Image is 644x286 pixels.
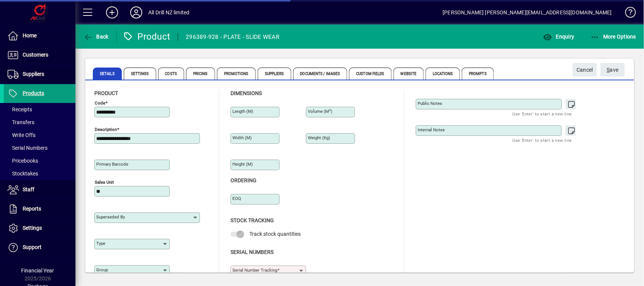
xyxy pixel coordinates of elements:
mat-label: Group [96,267,108,272]
span: Receipts [8,106,32,112]
button: Profile [124,6,148,19]
a: Receipts [4,103,75,116]
span: Home [23,32,37,38]
a: Pricebooks [4,154,75,167]
span: Pricing [186,68,215,80]
span: ave [607,64,619,76]
span: Website [393,68,424,80]
a: Home [4,26,75,45]
div: All Drill NZ limited [148,6,190,18]
mat-label: Serial Number tracking [232,268,277,273]
mat-label: EOQ [232,196,241,201]
span: Stock Tracking [231,217,274,223]
div: 296389-928 - PLATE - SLIDE WEAR [186,31,280,43]
button: Back [81,30,111,43]
a: Staff [4,180,75,199]
span: Customers [23,52,48,58]
button: Add [100,6,124,19]
span: Dimensions [231,90,262,96]
a: Stocktakes [4,167,75,180]
a: Serial Numbers [4,141,75,154]
mat-label: Type [96,241,105,246]
span: Products [23,90,44,96]
span: Promotions [217,68,256,80]
span: Documents / Images [293,68,347,80]
a: Support [4,238,75,257]
mat-label: Weight (Kg) [308,135,330,140]
mat-label: Sales unit [95,180,114,185]
span: Reports [23,206,41,212]
span: S [607,67,610,73]
span: Product [94,90,118,96]
mat-label: Superseded by [96,214,125,220]
mat-label: Width (m) [232,135,252,140]
mat-label: Height (m) [232,161,253,167]
span: Stocktakes [8,171,38,177]
a: Reports [4,200,75,218]
span: Suppliers [23,71,44,77]
span: Staff [23,186,34,192]
span: Custom Fields [349,68,391,80]
span: Locations [426,68,460,80]
span: Track stock quantities [249,231,301,237]
button: Enquiry [541,30,576,43]
span: Costs [158,68,184,80]
a: Transfers [4,116,75,129]
span: Settings [124,68,156,80]
span: Prompts [462,68,494,80]
button: Cancel [573,63,597,77]
span: Settings [23,225,42,231]
a: Write Offs [4,129,75,141]
mat-label: Volume (m ) [308,109,332,114]
a: Knowledge Base [619,2,635,26]
mat-label: Code [95,100,105,106]
div: Product [123,31,171,43]
span: Enquiry [543,34,574,40]
span: Details [93,68,122,80]
mat-hint: Use 'Enter' to start a new line [513,136,572,145]
span: More Options [590,34,636,40]
span: Suppliers [258,68,291,80]
span: Support [23,244,41,250]
mat-hint: Use 'Enter' to start a new line [513,109,572,118]
div: [PERSON_NAME] [PERSON_NAME][EMAIL_ADDRESS][DOMAIN_NAME] [443,6,612,18]
app-page-header-button: Back [75,30,117,43]
span: Financial Year [22,268,54,274]
a: Suppliers [4,65,75,84]
span: Cancel [576,64,593,76]
span: Transfers [8,119,34,125]
a: Settings [4,219,75,238]
span: Ordering [231,177,257,183]
span: Serial Numbers [231,249,274,255]
mat-label: Length (m) [232,109,253,114]
span: Serial Numbers [8,145,48,151]
a: Customers [4,46,75,65]
mat-label: Internal Notes [418,127,445,132]
button: More Options [589,30,638,43]
mat-label: Description [95,127,117,132]
span: Back [83,34,109,40]
mat-label: Primary barcode [96,161,128,167]
sup: 3 [329,108,331,112]
button: Save [601,63,625,77]
span: Pricebooks [8,158,38,164]
span: Write Offs [8,132,35,138]
mat-label: Public Notes [418,101,442,106]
